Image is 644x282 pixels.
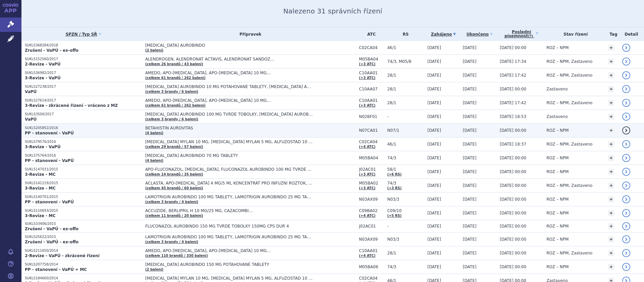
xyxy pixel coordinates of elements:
a: + [608,196,614,202]
p: SUKLS184660/2014 [25,276,142,281]
a: + [608,155,614,161]
span: [MEDICAL_DATA] AUROBINDO 70 MG TABLETY [145,153,313,158]
a: + [608,45,614,51]
span: [DATE] 00:00 [500,87,526,91]
a: detail [622,126,630,134]
span: ACLASTA, APO-[MEDICAL_DATA] 4 MG/5 ML KONCENTRÁT PRO INFUZNÍ ROZTOK, [MEDICAL_DATA]… [145,181,313,186]
abbr: (?) [528,34,533,38]
span: C02CA04 [359,139,384,144]
span: C10AA07 [359,87,384,91]
span: [MEDICAL_DATA] MYLAN 10 MG, [MEDICAL_DATA] MYLAN 5 MG, ALFUZOSTAD 10 MG TABLETY S PRODLOUŽENÝM UV... [145,276,313,281]
span: M05BA02 [359,181,384,186]
strong: 2-Revize - VaPÚ [25,62,60,67]
span: ROZ – NPM, Zastaveno [546,183,592,188]
span: [DATE] [427,224,441,229]
p: SUKLS75764/2016 [25,153,142,158]
strong: 3-Revize - VaPÚ [25,145,60,149]
a: detail [622,222,630,230]
a: (celkem 61 brandů / 262 balení) [145,76,206,80]
strong: 2-Revize - VaPÚ - zkrácené řízení [25,253,100,258]
span: ROZ – NPM [546,265,569,269]
p: SUKLS211650/2014 [25,248,142,253]
a: + [608,114,614,120]
span: ACCUZIDE, BERLIPRIL H 10 MG/25 MG, CAZACOMBI… [145,208,313,213]
p: SUKLS27614/2017 [25,98,142,103]
a: detail [622,263,630,271]
span: [DATE] 18:53 [500,114,526,119]
a: (+3 ATC) [359,104,375,107]
a: (celkem 3 brandy / 6 balení) [145,90,198,93]
span: [DATE] 17:34 [500,59,526,64]
span: [DATE] 00:00 [500,169,526,174]
a: + [608,250,614,256]
span: [DATE] [427,142,441,147]
span: [DATE] 00:00 [500,251,526,255]
span: 28/1 [387,73,424,78]
span: M05BA04 [359,156,384,160]
span: 28/1 [387,87,424,91]
span: [DATE] [463,87,477,91]
span: [DATE] 00:00 [500,211,526,215]
a: (+3 ATC) [359,172,375,176]
span: ROZ – NPM, Zastaveno [546,142,592,147]
strong: Zrušení - VaPÚ - ex-offo [25,48,78,53]
span: AMEDO, APO-[MEDICAL_DATA], APO-[MEDICAL_DATA] 10 MG… [145,98,313,103]
a: + [608,236,614,242]
a: (celkem 3 brandy / 4 balení) [145,240,198,244]
a: (celkem 3 brandy / 6 balení) [145,117,198,121]
th: Stav řízení [543,27,605,41]
span: [DATE] [427,251,441,255]
a: detail [622,168,630,176]
span: AMEDO, APO-[MEDICAL_DATA], APO-[MEDICAL_DATA] 10 MG… [145,71,313,75]
span: Nalezeno 31 správních řízení [283,7,382,15]
a: detail [622,113,630,121]
a: (+3 ATC) [359,62,375,66]
a: (+3 RS) [387,186,401,190]
a: (4 balení) [145,159,163,162]
a: (2 balení) [145,268,163,271]
span: [DATE] 00:00 [500,265,526,269]
span: [DATE] [427,237,441,242]
p: SUKLS27238/2017 [25,84,142,89]
a: (celkem 26 brandů / 43 balení) [145,62,203,66]
a: Ukončeno [463,30,496,39]
span: [DATE] [427,156,441,160]
span: AMEDO, APO-[MEDICAL_DATA], APO-[MEDICAL_DATA] 10 MG… [145,248,313,253]
span: [MEDICAL_DATA] MYLAN 10 MG, [MEDICAL_DATA] MYLAN 5 MG, ALFUZOSTAD 10 MG TABLETY S PRODLOUŽENÝM UV... [145,139,313,144]
span: [DATE] [427,114,441,119]
span: M05BA04 [359,57,384,62]
a: detail [622,154,630,162]
a: detail [622,44,630,52]
a: (celkem 11 brandů / 20 balení) [145,214,203,217]
span: [DATE] [463,73,477,78]
span: - [387,224,424,229]
span: 46/1 [387,45,424,50]
span: J02AC01 [359,167,384,172]
a: detail [622,195,630,203]
span: C02CA04 [359,276,384,281]
span: ROZ – NPM [546,169,569,174]
th: Přípravek [142,27,356,41]
strong: PP - stanovení - VaPÚ [25,200,74,204]
span: N03/3 [387,237,424,242]
span: [DATE] [463,265,477,269]
span: [DATE] [427,197,441,202]
span: [MEDICAL_DATA] AUROBINDO [145,43,313,48]
strong: 3-Revize - MC [25,213,56,218]
span: ROZ – NPM [546,197,569,202]
span: [DATE] [463,183,477,188]
span: [DATE] [427,59,441,64]
a: Zahájeno [427,30,460,39]
span: N02BF01 [359,114,384,119]
span: Zastaveno [546,114,568,119]
a: + [608,100,614,106]
strong: VaPÚ [25,117,37,122]
span: [DATE] [427,128,441,133]
strong: PP - stanovení - VaPÚ [25,158,74,163]
span: [DATE] [463,156,477,160]
strong: PP - stanovení - VaPÚ [25,131,74,135]
th: Detail [619,27,644,41]
span: [DATE] 17:42 [500,73,526,78]
p: SUKLS205852/2016 [25,126,142,130]
a: + [608,183,614,189]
